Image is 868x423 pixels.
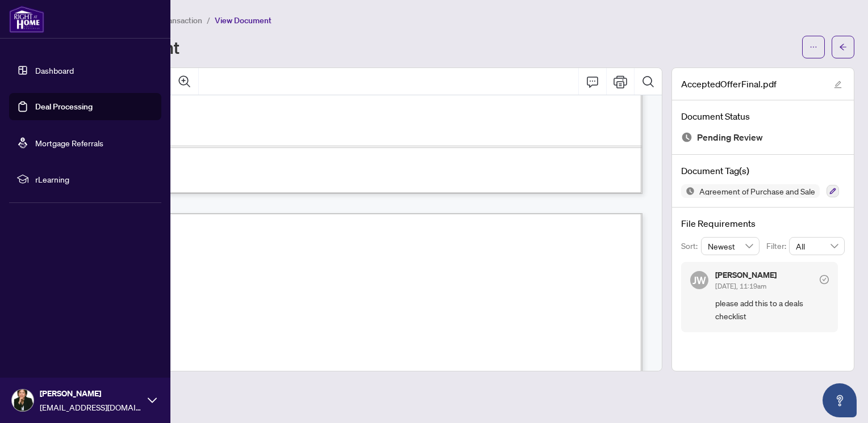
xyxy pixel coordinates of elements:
[681,132,692,143] img: Document Status
[35,138,103,148] a: Mortgage Referrals
[809,43,817,51] span: ellipsis
[35,65,74,75] a: Dashboard
[40,401,142,413] span: [EMAIL_ADDRESS][DOMAIN_NAME]
[12,390,34,411] img: Profile Icon
[823,383,857,417] button: Open asap
[839,43,847,51] span: arrow-left
[695,187,820,195] span: Agreement of Purchase and Sale
[715,297,829,323] span: please add this to a deals checklist
[9,6,44,33] img: logo
[681,109,845,123] h4: Document Status
[35,101,93,112] a: Deal Processing
[40,387,142,400] span: [PERSON_NAME]
[35,173,153,185] span: rLearning
[681,184,695,198] img: Status Icon
[697,130,763,145] span: Pending Review
[207,14,210,27] li: /
[796,238,838,255] span: All
[692,272,706,288] span: JW
[141,15,202,26] span: View Transaction
[215,15,272,26] span: View Document
[715,271,777,279] h5: [PERSON_NAME]
[681,164,845,177] h4: Document Tag(s)
[681,77,777,91] span: AcceptedOfferFinal.pdf
[834,81,842,88] span: edit
[766,240,789,252] p: Filter:
[681,240,701,252] p: Sort:
[708,238,753,255] span: Newest
[681,217,845,230] h4: File Requirements
[820,275,829,284] span: check-circle
[715,282,766,290] span: [DATE], 11:19am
